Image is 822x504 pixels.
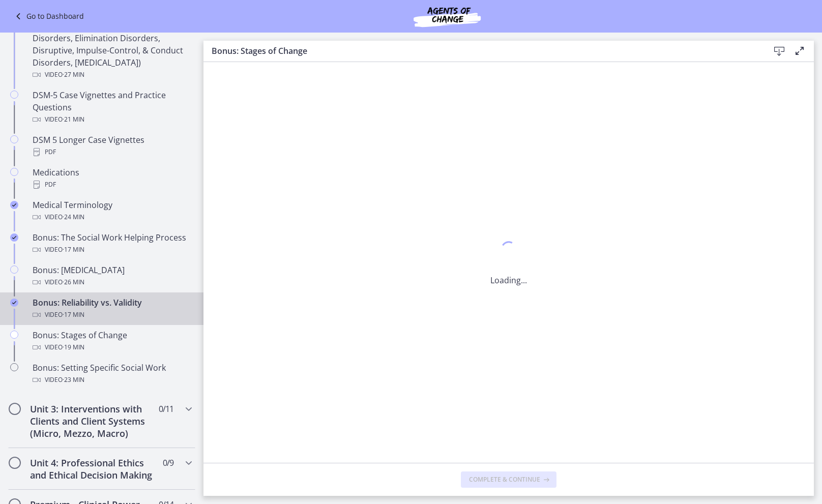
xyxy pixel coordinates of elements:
div: PDF [33,146,191,158]
span: Complete & continue [469,476,540,484]
i: Completed [10,299,18,307]
span: · 23 min [63,374,84,386]
div: Bonus: Stages of Change [33,329,191,353]
span: · 17 min [63,309,84,321]
h2: Unit 4: Professional Ethics and Ethical Decision Making [30,457,154,481]
div: Bonus: Setting Specific Social Work [33,362,191,386]
div: Video [33,341,191,353]
div: PDF [33,179,191,191]
div: 1 [490,239,527,262]
button: Complete & continue [461,471,556,488]
i: Completed [10,201,18,209]
span: 0 / 9 [163,457,173,469]
div: Bonus: The Social Work Helping Process [33,231,191,256]
a: Go to Dashboard [12,10,84,22]
div: DSM-5 Case Vignettes and Practice Questions [33,89,191,126]
span: · 27 min [63,69,84,81]
img: Agents of Change [386,4,508,28]
span: · 17 min [63,244,84,256]
div: Video [33,211,191,223]
h2: Unit 3: Interventions with Clients and Client Systems (Micro, Mezzo, Macro) [30,403,154,439]
div: Video [33,69,191,81]
div: Bonus: Reliability vs. Validity [33,297,191,321]
div: Video [33,113,191,126]
p: Loading... [490,274,527,286]
h3: Bonus: Stages of Change [212,45,753,57]
span: · 21 min [63,113,84,126]
div: Video [33,276,191,288]
div: Video [33,309,191,321]
span: · 26 min [63,276,84,288]
div: Video [33,244,191,256]
div: Bonus: [MEDICAL_DATA] [33,264,191,288]
div: Medical Terminology [33,199,191,223]
div: Video [33,374,191,386]
span: · 24 min [63,211,84,223]
span: 0 / 11 [159,403,173,415]
div: DSM 5 - Part 4 (Feeding & Eating Disorders, Elimination Disorders, Disruptive, Impulse-Control, &... [33,20,191,81]
span: · 19 min [63,341,84,353]
i: Completed [10,233,18,242]
div: DSM 5 Longer Case Vignettes [33,134,191,158]
div: Medications [33,166,191,191]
